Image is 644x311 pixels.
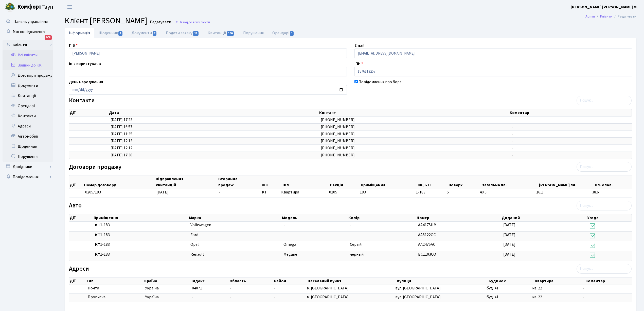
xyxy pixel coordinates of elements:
th: Загальна пл. [481,175,539,189]
th: Відправлення квитанцій [155,175,218,189]
b: Комфорт [17,3,42,11]
span: [DATE] 12:12 [111,145,132,151]
span: 1-183 [95,252,186,257]
span: Прописка [88,294,105,300]
span: Ford [190,232,198,238]
th: Дії [69,277,86,285]
span: 0205 [329,189,337,195]
span: - [511,131,513,137]
span: AA2475AC [418,242,435,247]
a: Документи [127,28,161,38]
span: - [350,222,351,228]
span: [DATE] [503,242,515,247]
span: [DATE] [503,232,515,238]
span: буд. 41 [487,294,498,300]
span: Квартира [281,189,325,195]
a: Щоденник [94,28,127,38]
span: 16.1 [536,189,588,195]
th: Марка [188,214,281,221]
th: Угода [587,214,632,221]
th: Дії [69,109,109,116]
span: [PHONE_NUMBER] [321,138,355,144]
span: AA4175HM [418,222,437,228]
span: [DATE] 16:57 [111,124,132,130]
a: Автомобілі [3,131,53,141]
span: 1-183 [95,242,186,248]
th: Пл. опал. [594,175,637,189]
a: Квитанції [203,28,239,38]
label: Повідомлення про борг [359,79,401,85]
label: ІПН [354,61,363,67]
span: - [511,138,513,144]
span: AA8122OC [418,232,436,238]
span: 1-183 [95,232,186,238]
span: Таун [17,3,53,11]
a: Договори продажу [3,70,53,80]
span: Renault [190,252,204,257]
span: [PHONE_NUMBER] [321,124,355,130]
th: Дії [69,175,83,189]
span: Omega [283,242,296,247]
input: Пошук... [577,162,632,172]
span: - [511,145,513,151]
span: - [283,222,285,228]
div: 908 [45,35,52,40]
a: Документи [3,80,53,91]
th: Вулиця [396,277,488,285]
th: Модель [281,214,348,221]
span: [PHONE_NUMBER] [321,145,355,151]
span: 1-183 [95,222,186,228]
th: Номер договору [83,175,155,189]
th: Населений пункт [307,277,396,285]
span: вул. [GEOGRAPHIC_DATA] [395,285,441,291]
span: - [350,232,351,238]
span: - [511,117,513,123]
span: черный [350,252,364,257]
span: КТ [262,189,277,195]
a: Клієнти [3,40,53,50]
th: Тип [281,175,329,189]
a: Контакти [3,111,53,121]
th: Поверх [448,175,481,189]
th: Кв, БТІ [417,175,448,189]
span: BC1103CO [418,252,436,257]
th: Вторинна продаж [218,175,261,189]
a: Інформація [65,28,94,38]
span: Україна [145,285,188,291]
span: кв. 22 [532,285,542,291]
a: Заявки до КК [3,60,53,70]
span: Volkswagen [190,222,211,228]
a: Всі клієнти [3,50,53,60]
span: Серый [350,242,362,247]
b: КТ [95,222,100,228]
span: м. [GEOGRAPHIC_DATA] [307,294,349,300]
th: Будинок [488,277,534,285]
a: Орендарі [268,28,299,38]
span: - [229,294,231,300]
label: Ім'я користувача [69,61,101,67]
span: [DATE] [156,189,169,195]
span: [DATE] 11:35 [111,131,132,137]
b: КТ [95,252,100,257]
th: ЖК [261,175,281,189]
b: [PERSON_NAME] [PERSON_NAME] М. [571,4,638,10]
span: - [582,294,584,300]
th: Дії [69,214,93,221]
span: [DATE] 17:36 [111,152,132,158]
a: Довідники [3,162,53,172]
a: Панель управління [3,17,53,27]
label: Авто [69,202,82,209]
span: [DATE] 17:23 [111,117,132,123]
a: Повідомлення [3,172,53,182]
span: - [219,189,220,195]
a: Квитанції [3,91,53,101]
span: 04071 [192,285,202,291]
th: Коментар [509,109,632,116]
button: Переключити навігацію [63,3,76,11]
span: 1 [290,31,294,36]
span: - [192,294,193,300]
span: буд. 41 [487,285,498,291]
a: Мої повідомлення908 [3,27,53,37]
th: Приміщення [360,175,417,189]
img: logo.png [5,2,15,12]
